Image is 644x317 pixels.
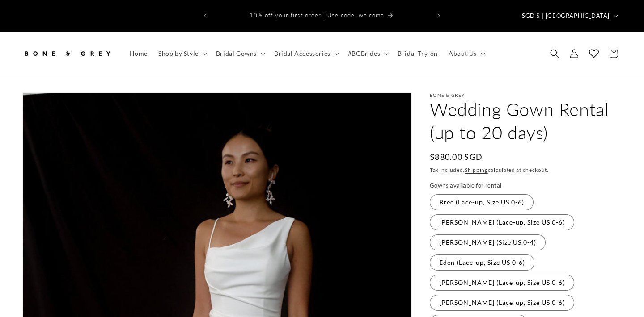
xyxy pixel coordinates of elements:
[449,50,477,58] span: About Us
[398,50,438,58] span: Bridal Try-on
[348,50,380,58] span: #BGBrides
[430,254,534,271] label: Eden (Lace-up, Size US 0-6)
[465,167,488,173] a: Shipping
[522,12,610,21] span: SGD $ | [GEOGRAPHIC_DATA]
[430,275,574,291] label: [PERSON_NAME] (Lace-up, Size US 0-6)
[517,7,622,24] button: SGD $ | [GEOGRAPHIC_DATA]
[269,44,343,63] summary: Bridal Accessories
[430,214,574,230] label: [PERSON_NAME] (Lace-up, Size US 0-6)
[216,50,257,58] span: Bridal Gowns
[153,44,211,63] summary: Shop by Style
[392,44,443,63] a: Bridal Try-on
[343,44,392,63] summary: #BGBrides
[22,44,112,63] img: Bone and Grey Bridal
[274,50,330,58] span: Bridal Accessories
[545,44,564,63] summary: Search
[443,44,489,63] summary: About Us
[430,151,483,163] span: $880.00 SGD
[430,234,546,250] label: [PERSON_NAME] (Size US 0-4)
[430,295,574,311] label: [PERSON_NAME] (Lace-up, Size US 0-6)
[430,194,534,210] label: Bree (Lace-up, Size US 0-6)
[124,44,153,63] a: Home
[429,7,449,24] button: Next announcement
[211,44,269,63] summary: Bridal Gowns
[430,166,622,175] div: Tax included. calculated at checkout.
[130,50,148,58] span: Home
[158,50,199,58] span: Shop by Style
[430,181,502,190] legend: Gowns available for rental
[430,92,622,98] p: Bone & Grey
[195,7,215,24] button: Previous announcement
[19,41,115,67] a: Bone and Grey Bridal
[430,98,622,144] h1: Wedding Gown Rental (up to 20 days)
[250,12,384,19] span: 10% off your first order | Use code: welcome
